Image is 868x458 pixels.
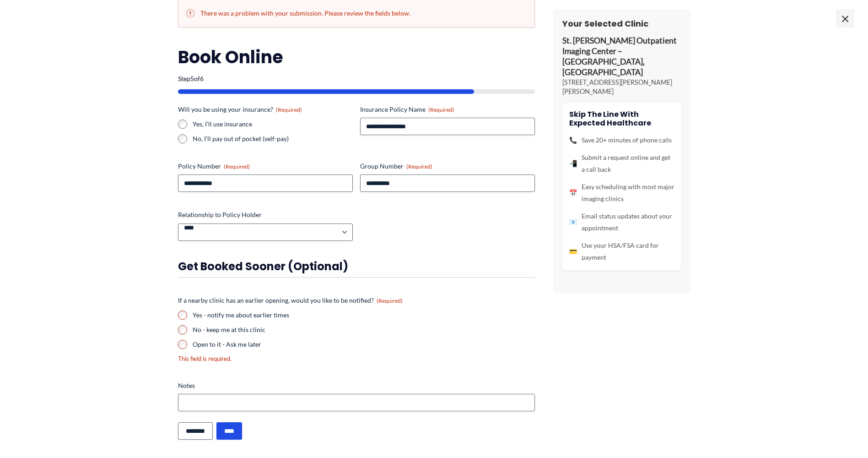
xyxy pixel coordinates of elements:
div: This field is required. [178,354,535,363]
li: Save 20+ minutes of phone calls [569,134,674,146]
span: (Required) [428,106,454,113]
span: (Required) [377,297,403,304]
span: 📧 [569,216,577,228]
p: St. [PERSON_NAME] Outpatient Imaging Center – [GEOGRAPHIC_DATA], [GEOGRAPHIC_DATA] [562,36,681,77]
h2: There was a problem with your submission. Please review the fields below. [186,9,527,18]
h3: Your Selected Clinic [562,18,681,29]
span: (Required) [224,163,250,170]
label: Notes [178,381,535,390]
li: Submit a request online and get a call back [569,152,674,175]
span: 6 [200,75,204,82]
h2: Book Online [178,46,535,68]
label: Insurance Policy Name [360,105,535,114]
h3: Get booked sooner (optional) [178,259,535,273]
span: 5 [190,75,194,82]
label: Yes, I'll use insurance [193,120,353,129]
label: No - keep me at this clinic [193,325,535,334]
h4: Skip the line with Expected Healthcare [569,110,674,127]
p: [STREET_ADDRESS][PERSON_NAME][PERSON_NAME] [562,78,681,96]
label: Policy Number [178,162,353,171]
span: 📅 [569,187,577,199]
span: 📞 [569,134,577,146]
label: Group Number [360,162,535,171]
label: No, I'll pay out of pocket (self-pay) [193,134,353,143]
span: 💳 [569,245,577,257]
label: Yes - notify me about earlier times [193,311,535,320]
span: (Required) [406,163,432,170]
span: × [836,9,854,27]
label: Relationship to Policy Holder [178,210,353,219]
span: 📲 [569,158,577,169]
legend: If a nearby clinic has an earlier opening, would you like to be notified? [178,296,403,305]
label: Open to it - Ask me later [193,340,535,349]
legend: Will you be using your insurance? [178,105,302,114]
span: (Required) [276,106,302,113]
p: Step of [178,76,535,82]
li: Email status updates about your appointment [569,210,674,234]
li: Use your HSA/FSA card for payment [569,240,674,263]
li: Easy scheduling with most major imaging clinics [569,181,674,205]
